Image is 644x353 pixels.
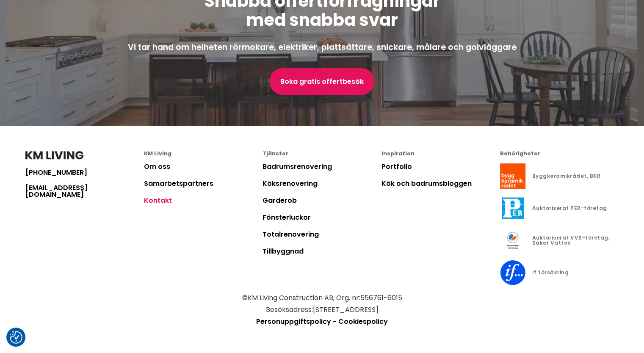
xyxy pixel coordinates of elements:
[532,235,619,245] div: Auktoriserat VVS-företag, Säker Vatten
[263,246,304,256] a: Tillbyggnad
[263,162,332,171] a: Badrumsrenovering
[144,151,263,157] div: KM Living
[25,292,619,316] p: © KM Living Construction AB , Org. nr: 556761-6015 Besöksadress: [STREET_ADDRESS]
[532,270,569,275] div: If försäkring
[25,151,83,160] img: KM Living
[500,260,525,285] img: If försäkring
[263,229,319,239] a: Totalrenovering
[10,331,22,344] img: Revisit consent button
[263,196,297,205] a: Garderob
[532,174,601,179] div: Byggkeramikrådet, BKR
[256,317,337,326] a: Personuppgiftspolicy -
[338,317,388,326] a: Cookiespolicy
[10,331,22,344] button: Samtyckesinställningar
[532,206,607,211] div: Auktoriserat PER-företag
[381,151,500,157] div: Inspiration
[25,169,144,176] a: [PHONE_NUMBER]
[270,68,374,95] a: Boka gratis offertbesök
[263,212,311,222] a: Fönsterluckor
[500,151,619,157] div: Behörigheter
[500,196,525,221] img: Auktoriserat PER-företag
[144,179,213,188] a: Samarbetspartners
[500,228,525,253] img: Auktoriserat VVS-företag, Säker Vatten
[25,185,144,198] a: [EMAIL_ADDRESS][DOMAIN_NAME]
[500,163,525,189] img: Byggkeramikrådet, BKR
[144,162,170,171] a: Om oss
[263,179,318,188] a: Köksrenovering
[263,151,381,157] div: Tjänster
[381,162,412,171] a: Portfolio
[144,196,172,205] a: Kontakt
[381,179,472,188] a: Kök och badrumsbloggen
